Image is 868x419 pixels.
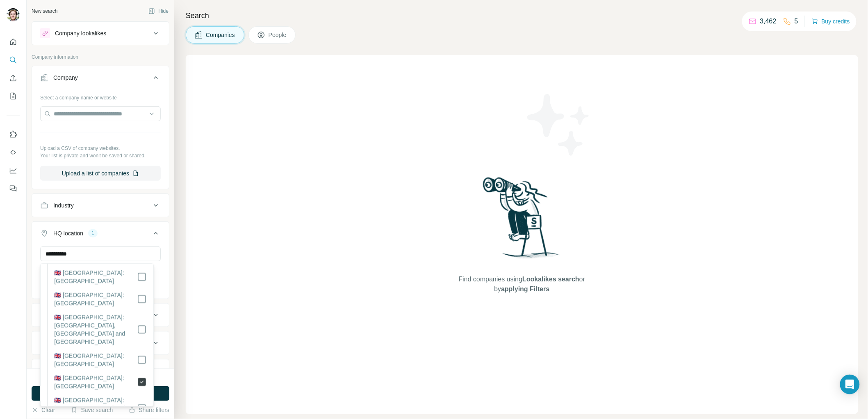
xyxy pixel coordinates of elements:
[32,7,57,15] div: New search
[53,74,78,82] div: Company
[54,269,137,285] label: 🇬🇧 [GEOGRAPHIC_DATA]: [GEOGRAPHIC_DATA]
[7,163,20,178] button: Dashboard
[812,16,850,27] button: Buy credits
[32,196,169,215] button: Industry
[795,16,798,26] p: 5
[7,181,20,196] button: Feedback
[7,8,20,21] img: Avatar
[53,229,83,237] div: HQ location
[32,406,55,414] button: Clear
[32,68,169,91] button: Company
[522,276,579,283] span: Lookalikes search
[456,274,588,294] span: Find companies using or by
[53,201,74,209] div: Industry
[40,152,161,159] p: Your list is private and won't be saved or shared.
[143,5,174,17] button: Hide
[54,313,137,346] label: 🇬🇧 [GEOGRAPHIC_DATA]: [GEOGRAPHIC_DATA], [GEOGRAPHIC_DATA] and [GEOGRAPHIC_DATA]
[32,223,169,246] button: HQ location1
[7,53,20,67] button: Search
[7,145,20,160] button: Use Surfe API
[55,29,106,37] div: Company lookalikes
[7,71,20,85] button: Enrich CSV
[71,406,113,414] button: Save search
[32,386,169,401] button: Run search
[54,352,137,368] label: 🇬🇧 [GEOGRAPHIC_DATA]: [GEOGRAPHIC_DATA]
[54,291,137,307] label: 🇬🇧 [GEOGRAPHIC_DATA]: [GEOGRAPHIC_DATA]
[7,89,20,104] button: My lists
[54,374,137,390] label: 🇬🇧 [GEOGRAPHIC_DATA]: [GEOGRAPHIC_DATA]
[32,333,169,353] button: Employees (size)
[760,16,777,26] p: 3,462
[40,91,161,101] div: Select a company name or website
[501,285,549,292] span: applying Filters
[40,145,161,152] p: Upload a CSV of company websites.
[32,23,169,43] button: Company lookalikes
[186,10,858,21] h4: Search
[88,230,98,237] div: 1
[32,305,169,325] button: Annual revenue ($)
[40,166,161,181] button: Upload a list of companies
[269,31,287,39] span: People
[7,35,20,49] button: Quick start
[479,175,565,267] img: Surfe Illustration - Woman searching with binoculars
[206,31,236,39] span: Companies
[840,375,860,394] div: Open Intercom Messenger
[129,406,169,414] button: Share filters
[32,53,169,61] p: Company information
[7,127,20,142] button: Use Surfe on LinkedIn
[522,88,596,162] img: Surfe Illustration - Stars
[32,361,169,381] button: Technologies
